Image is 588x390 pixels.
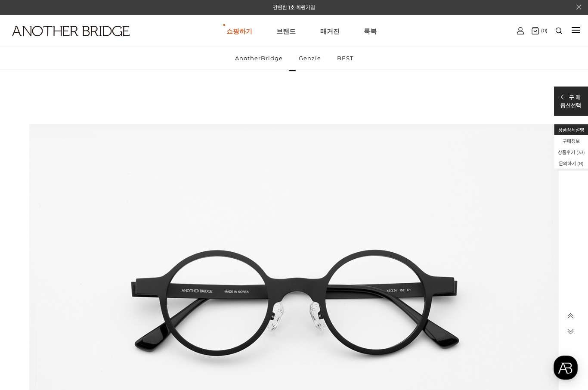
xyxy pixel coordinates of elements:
[12,26,130,36] img: logo
[4,26,93,57] a: logo
[228,47,290,69] a: AnotherBridge
[226,15,252,46] a: 쇼핑하기
[560,93,581,101] p: 구 매
[291,47,328,69] a: Genzie
[517,27,524,34] img: cart
[578,149,583,155] span: 33
[330,47,361,69] a: BEST
[27,286,32,293] span: 홈
[273,4,315,11] a: 간편한 1초 회원가입
[276,15,296,46] a: 브랜드
[79,286,89,293] span: 대화
[539,28,548,34] span: (0)
[320,15,340,46] a: 매거진
[556,28,562,34] img: search
[111,273,165,294] a: 설정
[364,15,377,46] a: 룩북
[532,27,539,34] img: cart
[3,273,57,294] a: 홈
[532,27,548,34] a: (0)
[560,101,581,109] p: 옵션선택
[57,273,111,294] a: 대화
[133,286,143,293] span: 설정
